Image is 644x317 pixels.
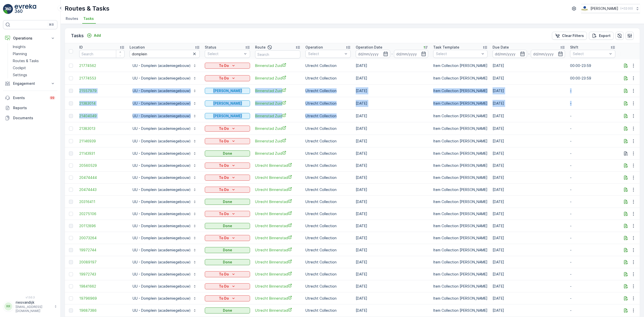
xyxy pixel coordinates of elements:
a: Settings [11,71,57,78]
div: Toggle Row Selected [69,101,73,105]
p: Task Template [433,45,459,50]
p: UU - Domplein (academiegebouw) [133,175,191,180]
a: 20560529 [79,163,125,168]
td: [DATE] [353,304,431,316]
img: basis-logo_rgb2x.png [581,6,588,11]
p: UU - Domplein (academiegebouw) [133,163,191,168]
button: UU - Domplein (academiegebouw) [130,162,200,170]
a: 21774562 [79,63,125,68]
input: dd/mm/yyyy [394,50,428,58]
a: 19796969 [79,296,125,301]
a: Binnenstad Zuid [255,151,300,156]
a: Binnenstad Zuid [255,88,300,93]
p: Documents [13,115,55,121]
button: To Do [205,211,250,217]
p: 00:00-23:59 [570,63,615,68]
a: 20316411 [79,199,125,204]
span: Tasks [83,16,94,21]
button: UU - Domplein (academiegebouw) [130,306,200,314]
a: Utrecht Binnenstad [255,199,300,204]
button: UU - Domplein (academiegebouw) [130,258,200,266]
a: Utrecht Binnenstad [255,259,300,265]
p: Item Collection [PERSON_NAME] [433,113,488,118]
p: UU - Domplein (academiegebouw) [133,126,191,131]
td: [DATE] [353,122,431,135]
span: Binnenstad Zuid [255,101,300,106]
p: ⌘B [49,23,54,27]
a: 19972743 [79,272,125,277]
a: 21143931 [79,151,125,156]
td: [DATE] [353,196,431,208]
td: [DATE] [490,244,568,256]
button: UU - Domplein (academiegebouw) [130,186,200,194]
img: logo_light-DOdMpM7g.png [15,4,36,14]
button: UU - Domplein (academiegebouw) [130,210,200,218]
p: Done [223,199,232,204]
span: 20089197 [79,260,125,265]
button: Geen Afval [205,113,250,119]
p: Done [223,223,232,228]
a: Utrecht Binnenstad [255,223,300,228]
p: Select [308,51,343,56]
a: Utrecht Binnenstad [255,271,300,277]
button: [PERSON_NAME](+02:00) [581,4,640,13]
button: To Do [205,295,250,301]
p: [PERSON_NAME] [213,88,242,93]
a: 21774553 [79,76,125,81]
button: To Do [205,187,250,193]
div: Toggle Row Selected [69,139,73,143]
p: To Do [219,163,229,168]
p: Events [13,95,46,100]
button: UU - Domplein (academiegebouw) [130,234,200,242]
p: UU - Domplein (academiegebouw) [133,284,191,289]
p: - [570,101,615,106]
td: [DATE] [490,304,568,316]
button: To Do [205,63,250,69]
p: UU - Domplein (academiegebouw) [133,308,191,313]
span: 21383013 [79,126,125,131]
p: To Do [219,63,229,68]
a: Binnenstad Zuid [255,75,300,81]
a: Utrecht Binnenstad [255,163,300,168]
p: Utrecht Collection [305,88,351,93]
span: Utrecht Binnenstad [255,247,300,253]
a: Utrecht Binnenstad [255,284,300,289]
p: [PERSON_NAME] [213,101,242,106]
p: Reports [13,105,55,110]
p: UU - Domplein (academiegebouw) [133,296,191,301]
p: Select [436,51,480,56]
p: To Do [219,284,229,289]
a: Cockpit [11,64,57,71]
a: 19687386 [79,308,125,313]
p: - [528,51,530,57]
span: 20112896 [79,223,125,228]
p: Cockpit [13,65,26,70]
p: Routes & Tasks [65,5,109,13]
td: [DATE] [353,292,431,304]
p: 00:00-23:59 [570,76,615,81]
p: Operations [13,36,47,41]
span: 20474444 [79,175,125,180]
td: [DATE] [353,208,431,220]
button: UU - Domplein (academiegebouw) [130,137,200,145]
p: riesvandijk [16,300,52,305]
a: 20073264 [79,235,125,241]
td: [DATE] [353,256,431,268]
p: ( +02:00 ) [620,7,633,11]
p: UU - Domplein (academiegebouw) [133,199,191,204]
a: Utrecht Binnenstad [255,296,300,301]
p: To Do [219,272,229,277]
td: [DATE] [353,97,431,110]
p: Done [223,260,232,265]
a: 19841662 [79,284,125,289]
button: UU - Domplein (academiegebouw) [130,125,200,133]
p: UU - Domplein (academiegebouw) [133,113,191,118]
